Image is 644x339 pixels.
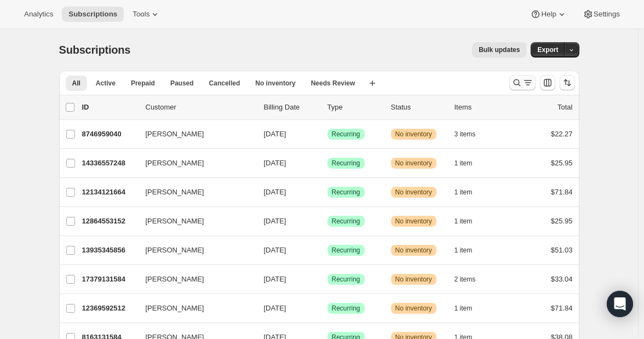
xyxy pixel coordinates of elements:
[455,156,485,171] button: 1 item
[82,301,573,316] div: 12369592512[PERSON_NAME][DATE]SuccessRecurringWarningNo inventory1 item$71.84
[68,10,117,19] span: Subscriptions
[139,212,249,230] button: [PERSON_NAME]
[455,243,485,258] button: 1 item
[18,7,60,22] button: Analytics
[540,75,555,90] button: Customize table column order and visibility
[455,102,509,113] div: Items
[455,185,485,200] button: 1 item
[395,217,432,226] span: No inventory
[139,271,249,288] button: [PERSON_NAME]
[146,102,255,113] p: Customer
[479,45,520,54] span: Bulk updates
[594,10,620,19] span: Settings
[455,188,473,197] span: 1 item
[146,216,204,227] span: [PERSON_NAME]
[255,79,295,88] span: No inventory
[332,275,360,284] span: Recurring
[82,156,573,171] div: 14336557248[PERSON_NAME][DATE]SuccessRecurringWarningNo inventory1 item$25.95
[146,129,204,140] span: [PERSON_NAME]
[472,42,526,58] button: Bulk updates
[59,44,131,56] span: Subscriptions
[82,243,573,258] div: 13935345856[PERSON_NAME][DATE]SuccessRecurringWarningNo inventory1 item$51.03
[82,303,137,314] p: 12369592512
[82,216,137,227] p: 12864553152
[327,102,382,113] div: Type
[551,130,573,138] span: $22.27
[82,274,137,285] p: 17379131584
[264,246,286,254] span: [DATE]
[537,45,558,54] span: Export
[557,102,572,113] p: Total
[82,102,137,113] p: ID
[551,217,573,225] span: $25.95
[395,275,432,284] span: No inventory
[264,304,286,312] span: [DATE]
[264,130,286,138] span: [DATE]
[139,300,249,317] button: [PERSON_NAME]
[395,130,432,139] span: No inventory
[170,79,194,88] span: Paused
[332,304,360,313] span: Recurring
[82,129,137,140] p: 8746959040
[395,188,432,197] span: No inventory
[209,79,240,88] span: Cancelled
[311,79,355,88] span: Needs Review
[455,217,473,226] span: 1 item
[332,246,360,255] span: Recurring
[24,10,53,19] span: Analytics
[551,159,573,167] span: $25.95
[264,159,286,167] span: [DATE]
[72,79,81,88] span: All
[82,272,573,287] div: 17379131584[PERSON_NAME][DATE]SuccessRecurringWarningNo inventory2 items$33.04
[82,185,573,200] div: 12134121664[PERSON_NAME][DATE]SuccessRecurringWarningNo inventory1 item$71.84
[455,272,488,287] button: 2 items
[455,246,473,255] span: 1 item
[139,183,249,201] button: [PERSON_NAME]
[531,42,565,58] button: Export
[455,304,473,313] span: 1 item
[560,75,575,90] button: Sort the results
[139,125,249,143] button: [PERSON_NAME]
[264,188,286,196] span: [DATE]
[264,217,286,225] span: [DATE]
[146,245,204,256] span: [PERSON_NAME]
[332,188,360,197] span: Recurring
[82,158,137,169] p: 14336557248
[524,7,573,22] button: Help
[332,159,360,168] span: Recurring
[82,102,573,113] div: IDCustomerBilling DateTypeStatusItemsTotal
[96,79,116,88] span: Active
[146,187,204,198] span: [PERSON_NAME]
[607,291,633,317] div: Open Intercom Messenger
[541,10,556,19] span: Help
[264,102,319,113] p: Billing Date
[82,127,573,142] div: 8746959040[PERSON_NAME][DATE]SuccessRecurringWarningNo inventory3 items$22.27
[455,130,476,139] span: 3 items
[395,246,432,255] span: No inventory
[395,159,432,168] span: No inventory
[139,154,249,172] button: [PERSON_NAME]
[126,7,167,22] button: Tools
[146,274,204,285] span: [PERSON_NAME]
[264,275,286,283] span: [DATE]
[455,127,488,142] button: 3 items
[455,214,485,229] button: 1 item
[82,214,573,229] div: 12864553152[PERSON_NAME][DATE]SuccessRecurringWarningNo inventory1 item$25.95
[332,217,360,226] span: Recurring
[82,187,137,198] p: 12134121664
[391,102,446,113] p: Status
[551,304,573,312] span: $71.84
[82,245,137,256] p: 13935345856
[551,246,573,254] span: $51.03
[576,7,626,22] button: Settings
[139,242,249,259] button: [PERSON_NAME]
[551,188,573,196] span: $71.84
[364,76,381,91] button: Create new view
[455,159,473,168] span: 1 item
[62,7,124,22] button: Subscriptions
[332,130,360,139] span: Recurring
[455,301,485,316] button: 1 item
[395,304,432,313] span: No inventory
[146,303,204,314] span: [PERSON_NAME]
[146,158,204,169] span: [PERSON_NAME]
